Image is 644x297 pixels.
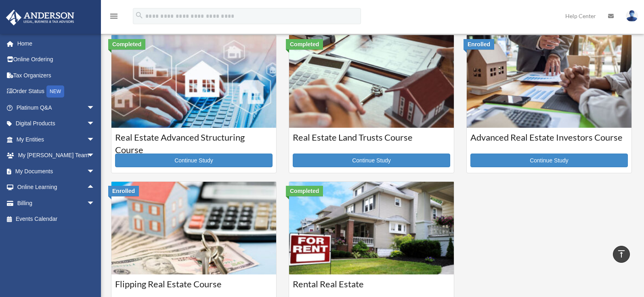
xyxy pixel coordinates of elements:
[135,11,144,20] i: search
[6,116,107,132] a: Digital Productsarrow_drop_down
[464,39,494,50] div: Enrolled
[470,131,628,152] h3: Advanced Real Estate Investors Course
[108,39,145,50] div: Completed
[46,85,64,98] div: NEW
[109,11,119,21] i: menu
[6,195,107,211] a: Billingarrow_drop_down
[6,131,107,147] a: My Entitiesarrow_drop_down
[626,10,638,22] img: User Pic
[293,154,450,167] a: Continue Study
[6,52,107,68] a: Online Ordering
[87,195,103,212] span: arrow_drop_down
[6,35,107,52] a: Home
[6,100,107,116] a: Platinum Q&Aarrow_drop_down
[109,14,119,21] a: menu
[6,163,107,179] a: My Documentsarrow_drop_down
[6,67,107,83] a: Tax Organizers
[87,147,103,164] span: arrow_drop_down
[6,179,107,195] a: Online Learningarrow_drop_up
[293,131,450,152] h3: Real Estate Land Trusts Course
[470,154,628,167] a: Continue Study
[115,131,273,152] h3: Real Estate Advanced Structuring Course
[617,249,626,259] i: vertical_align_top
[87,131,103,148] span: arrow_drop_down
[87,179,103,196] span: arrow_drop_up
[286,39,323,50] div: Completed
[115,154,273,167] a: Continue Study
[6,83,107,100] a: Order StatusNEW
[6,147,107,164] a: My [PERSON_NAME] Teamarrow_drop_down
[87,116,103,132] span: arrow_drop_down
[87,100,103,116] span: arrow_drop_down
[108,186,139,196] div: Enrolled
[87,163,103,180] span: arrow_drop_down
[6,211,107,227] a: Events Calendar
[286,186,323,196] div: Completed
[4,10,77,25] img: Anderson Advisors Platinum Portal
[613,246,630,263] a: vertical_align_top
